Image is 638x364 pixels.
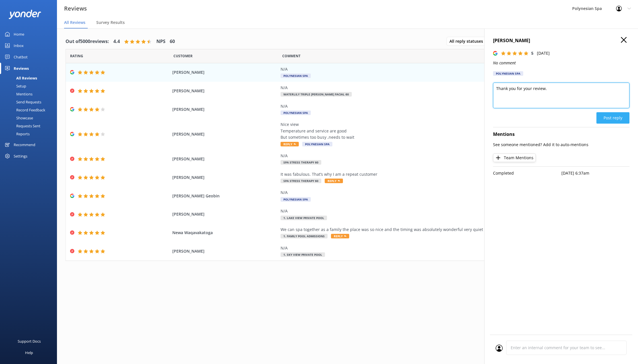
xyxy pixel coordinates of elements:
[493,142,629,148] p: See someone mentioned? Add it to auto-mentions
[3,74,57,82] a: All Reviews
[325,179,343,183] span: Reply
[3,82,57,90] a: Setup
[281,66,540,72] div: N/A
[281,103,540,109] div: N/A
[561,170,630,176] p: [DATE] 6:37am
[493,60,516,66] i: No comment
[281,85,540,91] div: N/A
[537,50,550,56] p: [DATE]
[3,114,57,122] a: Showcase
[621,37,627,43] button: Close
[281,73,311,78] span: Polynesian Spa
[493,37,629,44] h4: [PERSON_NAME]
[172,248,277,254] span: [PERSON_NAME]
[25,347,33,358] div: Help
[281,197,311,202] span: Polynesian Spa
[18,336,41,347] div: Support Docs
[14,28,24,40] div: Home
[172,174,277,181] span: [PERSON_NAME]
[14,63,29,74] div: Reviews
[496,345,503,352] img: user_profile.svg
[281,142,299,146] span: Reply
[281,216,327,220] span: 1. Lake View Private Pool
[96,20,125,25] span: Survey Results
[281,252,325,257] span: 1. Sky View Private Pool
[3,106,57,114] a: Record Feedback
[3,90,32,98] div: Mentions
[14,51,28,63] div: Chatbot
[281,111,311,115] span: Polynesian Spa
[64,20,85,25] span: All Reviews
[531,50,533,56] span: 5
[172,211,277,217] span: [PERSON_NAME]
[3,90,57,98] a: Mentions
[172,230,277,236] span: Newa Waqavakatoga
[449,38,486,44] span: All reply statuses
[282,53,300,59] span: Question
[281,234,328,238] span: 1. Family Pool Admissions
[281,189,540,196] div: N/A
[302,142,332,146] span: Polynesian Spa
[493,83,629,108] textarea: Thank you for your review.
[3,98,41,106] div: Send Requests
[281,92,352,97] span: Waterlily Triple [PERSON_NAME] Facial 60
[9,10,41,19] img: yonder-white-logo.png
[172,88,277,94] span: [PERSON_NAME]
[70,53,83,59] span: Date
[3,82,26,90] div: Setup
[14,40,24,51] div: Inbox
[3,114,33,122] div: Showcase
[331,234,349,238] span: Reply
[281,153,540,159] div: N/A
[3,98,57,106] a: Send Requests
[3,122,57,130] a: Requests Sent
[172,69,277,75] span: [PERSON_NAME]
[281,171,540,177] div: It was fabulous. That’s why I am a repeat customer
[173,53,193,59] span: Date
[3,130,30,138] div: Reports
[281,121,540,140] div: Nice view Temperature and service are good But sometimes too busy ,needs to wait
[3,106,45,114] div: Record Feedback
[113,38,120,45] h4: 4.4
[64,4,87,13] h3: Reviews
[493,71,523,76] div: Polynesian Spa
[281,160,321,165] span: Spa Stress Therapy 60
[281,245,540,251] div: N/A
[66,38,109,45] h4: Out of 5000 reviews:
[281,226,540,233] div: We can spa together as a family the place was so nice and the timing was absolutely wonderful ver...
[3,130,57,138] a: Reports
[172,106,277,113] span: [PERSON_NAME]
[596,112,629,124] button: Post reply
[281,208,540,214] div: N/A
[172,131,277,137] span: [PERSON_NAME]
[172,193,277,199] span: [PERSON_NAME] Geobin
[170,38,175,45] h4: 60
[493,154,536,162] button: Team Mentions
[3,122,40,130] div: Requests Sent
[172,156,277,162] span: [PERSON_NAME]
[281,179,321,183] span: Spa Stress Therapy 60
[493,131,629,138] h4: Mentions
[14,150,27,162] div: Settings
[156,38,165,45] h4: NPS
[3,74,37,82] div: All Reviews
[14,139,35,150] div: Recommend
[493,170,561,176] p: Completed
